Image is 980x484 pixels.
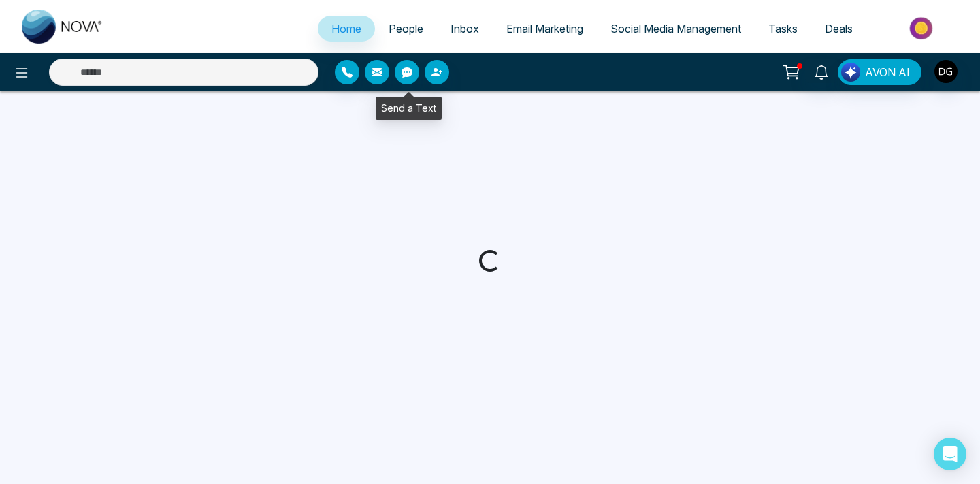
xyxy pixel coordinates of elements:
a: Social Media Management [597,16,755,42]
span: Inbox [451,22,479,35]
img: User Avatar [934,60,958,83]
span: Email Marketing [506,22,583,35]
div: Send a Text [376,97,442,120]
img: Nova CRM Logo [22,10,103,44]
span: People [389,22,423,35]
a: Tasks [755,16,811,42]
span: Home [331,22,361,35]
img: Market-place.gif [873,13,972,44]
span: Social Media Management [610,22,741,35]
img: Lead Flow [841,63,860,82]
span: Tasks [768,22,798,35]
a: Inbox [437,16,493,42]
span: Deals [825,22,853,35]
div: Open Intercom Messenger [934,438,966,470]
a: Email Marketing [493,16,597,42]
a: Deals [811,16,866,42]
a: Home [318,16,375,42]
span: AVON AI [865,64,910,80]
a: People [375,16,437,42]
button: AVON AI [838,59,921,85]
